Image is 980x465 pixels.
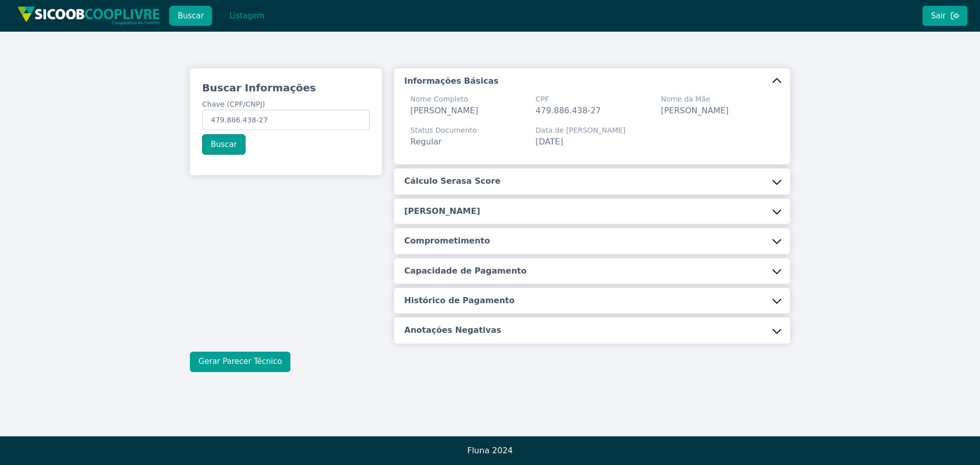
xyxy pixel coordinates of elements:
[535,94,601,105] span: CPF
[202,110,370,130] input: Chave (CPF/CNPJ)
[535,137,563,146] span: [DATE]
[394,168,790,194] button: Cálculo Serasa Score
[404,206,480,217] h5: [PERSON_NAME]
[169,6,212,26] button: Buscar
[394,288,790,313] button: Histórico de Pagamento
[394,258,790,284] button: Capacidade de Pagamento
[404,235,490,247] h5: Comprometimento
[535,106,601,115] span: 479.886.438-27
[394,68,790,94] button: Informações Básicas
[404,295,514,306] h5: Histórico de Pagamento
[394,199,790,224] button: [PERSON_NAME]
[394,317,790,343] button: Anotações Negativas
[410,94,478,105] span: Nome Completo
[467,446,513,455] span: Fluna 2024
[410,125,477,136] span: Status Documento
[535,125,625,136] span: Data de [PERSON_NAME]
[17,6,160,25] img: img/sicoob_cooplivre.png
[404,265,527,277] h5: Capacidade de Pagamento
[220,6,273,26] button: Listagem
[404,76,499,87] h5: Informações Básicas
[661,106,729,115] span: [PERSON_NAME]
[410,137,442,146] span: Regular
[404,325,501,336] h5: Anotações Negativas
[190,352,290,372] button: Gerar Parecer Técnico
[404,176,501,187] h5: Cálculo Serasa Score
[202,81,370,95] h3: Buscar Informações
[661,94,729,105] span: Nome da Mãe
[410,106,478,115] span: [PERSON_NAME]
[202,134,246,155] button: Buscar
[202,100,265,108] span: Chave (CPF/CNPJ)
[394,228,790,254] button: Comprometimento
[922,6,968,26] button: Sair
